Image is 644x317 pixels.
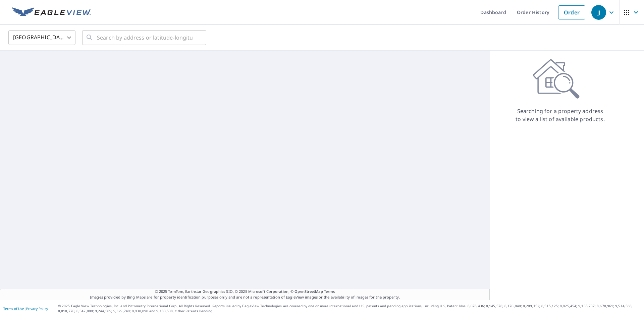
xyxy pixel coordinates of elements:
[591,5,606,20] div: JJ
[515,107,605,123] p: Searching for a property address to view a list of available products.
[3,307,48,311] p: |
[558,5,585,19] a: Order
[155,289,335,295] span: © 2025 TomTom, Earthstar Geographics SIO, © 2025 Microsoft Corporation, ©
[8,28,75,47] div: [GEOGRAPHIC_DATA]
[3,306,24,311] a: Terms of Use
[26,306,48,311] a: Privacy Policy
[97,28,193,47] input: Search by address or latitude-longitude
[58,304,641,314] p: © 2025 Eagle View Technologies, Inc. and Pictometry International Corp. All Rights Reserved. Repo...
[12,7,91,17] img: EV Logo
[294,289,323,294] a: OpenStreetMap
[324,289,335,294] a: Terms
